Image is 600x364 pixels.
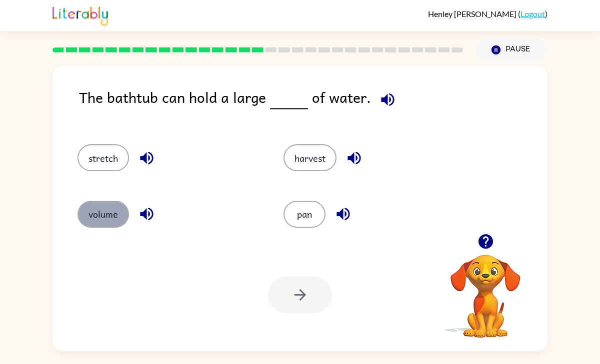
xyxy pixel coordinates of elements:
[520,9,545,18] a: Logout
[428,9,547,18] div: ( )
[428,9,518,18] span: Henley [PERSON_NAME]
[77,144,129,171] button: stretch
[475,38,547,61] button: Pause
[283,201,325,228] button: pan
[283,144,336,171] button: harvest
[77,201,129,228] button: volume
[52,4,108,26] img: Literably
[79,86,547,124] div: The bathtub can hold a large of water.
[435,239,535,339] video: Your browser must support playing .mp4 files to use Literably. Please try using another browser.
